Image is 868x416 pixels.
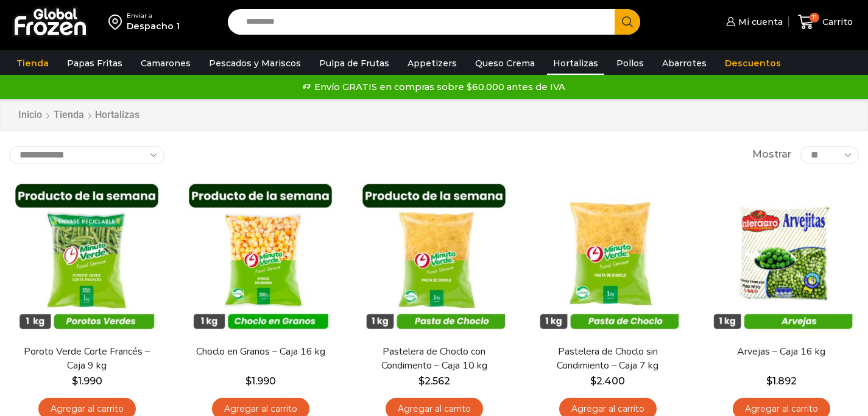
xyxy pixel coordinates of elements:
[245,375,252,387] span: $
[53,108,85,122] a: Tienda
[135,52,197,75] a: Camarones
[547,52,604,75] a: Hortalizas
[719,52,787,75] a: Descuentos
[108,12,127,32] img: address-field-icon.svg
[723,10,783,34] a: Mi cuenta
[711,345,852,359] a: Arvejas – Caja 16 kg
[17,345,157,373] a: Poroto Verde Corte Francés – Caja 9 kg
[10,52,55,75] a: Tienda
[95,109,139,120] h1: Hortalizas
[18,108,139,122] nav: Breadcrumb
[615,9,640,35] button: Search button
[9,146,164,164] select: Pedido de la tienda
[364,345,504,373] a: Pastelera de Choclo con Condimento – Caja 10 kg
[401,52,463,75] a: Appetizers
[656,52,713,75] a: Abarrotes
[245,375,276,387] bdi: 1.990
[203,52,307,75] a: Pescados y Mariscos
[735,16,783,28] span: Mi cuenta
[127,12,180,20] div: Enviar a
[313,52,395,75] a: Pulpa de Frutas
[72,375,102,387] bdi: 1.990
[72,375,78,387] span: $
[191,345,331,359] a: Choclo en Granos – Caja 16 kg
[127,20,180,32] div: Despacho 1
[766,375,772,387] span: $
[418,375,450,387] bdi: 2.562
[766,375,797,387] bdi: 1.892
[590,375,625,387] bdi: 2.400
[469,52,541,75] a: Queso Crema
[418,375,425,387] span: $
[810,13,819,23] span: 11
[795,8,856,36] a: 11 Carrito
[538,345,678,373] a: Pastelera de Choclo sin Condimiento – Caja 7 kg
[18,108,43,122] a: Inicio
[610,52,650,75] a: Pollos
[752,148,791,162] span: Mostrar
[819,16,853,28] span: Carrito
[590,375,596,387] span: $
[61,52,129,75] a: Papas Fritas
